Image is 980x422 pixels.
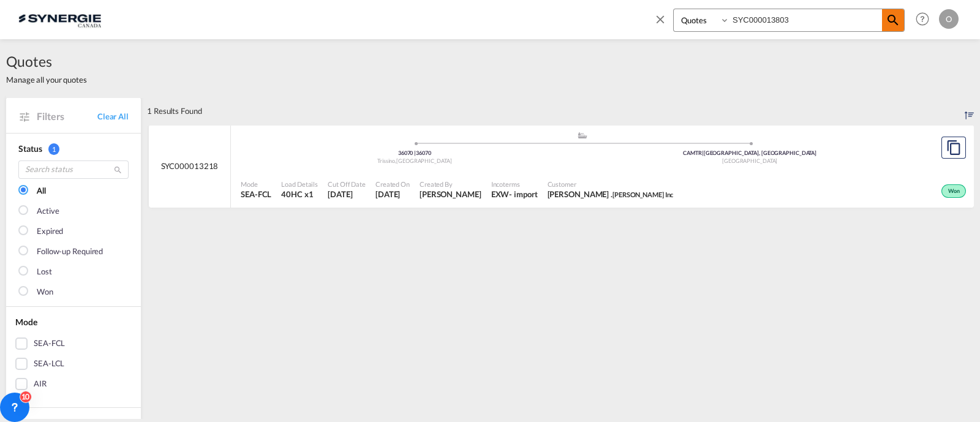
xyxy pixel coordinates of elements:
[912,9,939,31] div: Help
[15,317,37,327] span: Mode
[241,179,271,189] span: Mode
[37,286,53,298] div: Won
[491,189,510,200] div: EXW
[18,143,42,154] span: Status
[161,160,219,171] span: SYC000013218
[147,97,202,124] div: 1 Results Found
[886,13,900,28] md-icon: icon-magnify
[491,179,538,189] span: Incoterms
[328,179,366,189] span: Cut Off Date
[18,160,129,179] input: Search status
[34,337,65,350] div: SEA-FCL
[654,9,673,38] span: icon-close
[420,189,481,200] span: Karen Mercier
[965,97,974,124] div: Sort by: Created On
[420,179,481,189] span: Created By
[939,9,959,29] div: O
[37,205,59,217] div: Active
[281,179,318,189] span: Load Details
[722,157,777,164] span: [GEOGRAPHIC_DATA]
[18,6,101,33] img: 1f56c880d42311ef80fc7dca854c8e59.png
[281,189,318,200] span: 40HC x 1
[548,189,674,200] span: Alexandre Caron . Rocheleau Inc
[6,51,87,71] span: Quotes
[328,189,366,200] span: 14 Jul 2025
[15,378,132,390] md-checkbox: AIR
[912,9,933,29] span: Help
[15,337,132,350] md-checkbox: SEA-FCL
[398,149,416,156] span: 36070
[48,143,59,155] span: 1
[396,157,451,164] span: [GEOGRAPHIC_DATA]
[149,125,974,208] div: SYC000013218 assets/icons/custom/ship-fill.svgassets/icons/custom/roll-o-plane.svgOrigin ItalyDes...
[37,110,97,123] span: Filters
[941,137,966,159] button: Copy Quote
[654,12,667,26] md-icon: icon-close
[375,189,410,200] span: 14 Jul 2025
[948,187,963,196] span: Won
[15,358,132,370] md-checkbox: SEA-LCL
[375,179,410,189] span: Created On
[509,189,537,200] div: - import
[548,179,674,189] span: Customer
[941,184,966,198] div: Won
[37,266,52,278] div: Lost
[491,189,538,200] div: EXW import
[416,149,431,156] span: 36070
[113,165,123,175] md-icon: icon-magnify
[377,157,396,164] span: Trissino
[683,149,816,156] span: CAMTR [GEOGRAPHIC_DATA], [GEOGRAPHIC_DATA]
[37,246,103,258] div: Follow-up Required
[241,189,271,200] span: SEA-FCL
[882,9,904,31] span: icon-magnify
[18,143,129,155] div: Status 1
[414,149,416,156] span: |
[729,9,882,31] input: Enter Quotation Number
[395,157,396,164] span: ,
[34,358,64,370] div: SEA-LCL
[946,140,961,155] md-icon: assets/icons/custom/copyQuote.svg
[37,225,63,238] div: Expired
[612,190,673,198] span: [PERSON_NAME] Inc
[97,111,129,122] a: Clear All
[37,185,46,197] div: All
[34,378,47,390] div: AIR
[702,149,704,156] span: |
[6,74,87,85] span: Manage all your quotes
[575,132,590,138] md-icon: assets/icons/custom/ship-fill.svg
